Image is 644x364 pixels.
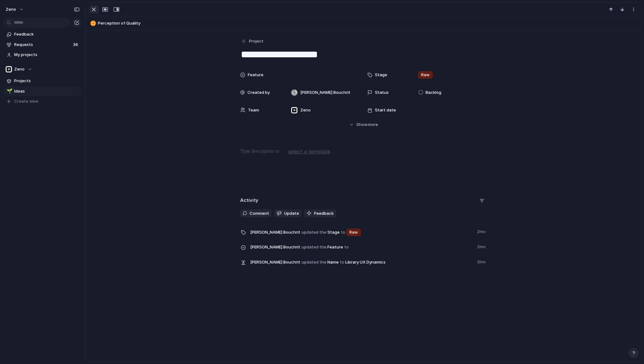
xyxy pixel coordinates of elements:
a: 🌱Ideas [3,87,82,96]
span: to [340,259,344,265]
span: Status [375,89,389,96]
span: 2mo [477,258,487,265]
span: [PERSON_NAME] Bouchrit [250,229,300,236]
span: Team [248,107,259,113]
button: Update [274,209,302,218]
span: to [341,229,345,236]
span: more [368,122,378,128]
span: 2mo [477,227,487,235]
span: to [344,244,349,250]
span: 2mo [477,242,487,250]
span: Stage [250,227,473,237]
span: updated the [302,229,326,236]
button: 🌱 [6,88,12,94]
span: [PERSON_NAME] Bouchrit [300,89,350,96]
button: Create view [3,97,82,106]
span: 36 [73,42,79,48]
a: My projects [3,50,82,60]
button: Perception of Quality [88,18,639,28]
span: Zeno [6,6,16,13]
span: [PERSON_NAME] Bouchrit [250,259,300,265]
span: Comment [250,210,269,217]
span: Requests [14,42,71,48]
span: Feature [248,72,263,78]
span: Projects [14,78,80,84]
span: Raw [349,229,358,236]
span: My projects [14,52,80,58]
button: select a template [287,147,331,156]
span: Feature [250,242,473,251]
span: select a template [288,148,330,155]
span: Feedback [14,31,80,37]
span: Start date [375,107,396,113]
span: Backlog [426,89,441,96]
button: Showmore [240,119,487,130]
span: Show [356,122,368,128]
span: Raw [421,72,430,78]
button: Project [240,37,265,46]
span: Name Library UX Dynamics [250,258,473,266]
span: Perception of Quality [98,20,639,26]
span: Zeno [300,107,311,113]
button: Comment [240,209,272,218]
span: [PERSON_NAME] Bouchrit [250,244,300,250]
span: Zeno [14,66,25,72]
span: Update [284,210,299,217]
span: updated the [302,244,326,250]
span: updated the [302,259,326,265]
span: Ideas [14,88,80,94]
a: Feedback [3,30,82,39]
button: Zeno [3,65,82,74]
span: Stage [375,72,387,78]
h2: Activity [240,197,258,204]
div: 🌱 [7,88,11,95]
button: Feedback [304,209,336,218]
a: Requests36 [3,40,82,49]
span: Project [249,38,263,44]
span: Create view [14,98,38,105]
span: Feedback [314,210,334,217]
span: Created by [247,89,270,96]
a: Projects [3,76,82,86]
button: Zeno [3,4,27,14]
